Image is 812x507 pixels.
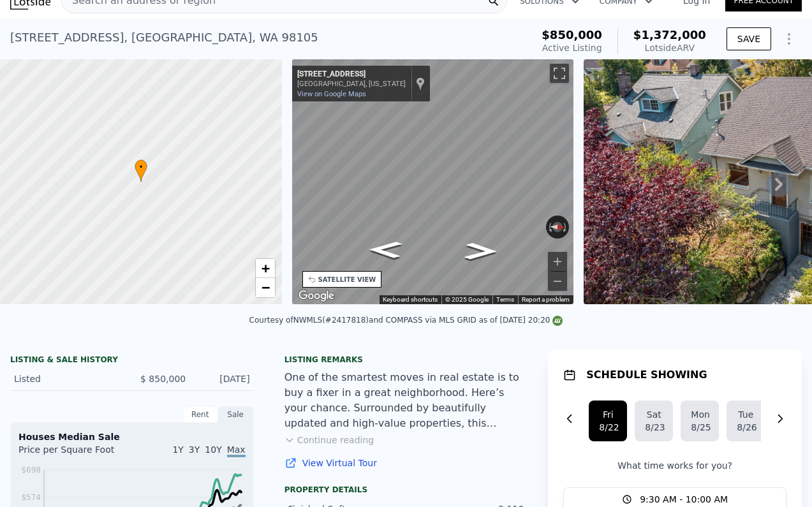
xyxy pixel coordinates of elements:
div: Fri [599,408,617,421]
tspan: $574 [21,493,41,502]
button: Mon8/25 [681,400,719,441]
button: Sat8/23 [635,400,673,441]
span: − [261,279,269,295]
div: Courtesy of NWMLS (#2417818) and COMPASS via MLS GRID as of [DATE] 20:20 [249,316,563,325]
span: 9:30 AM - 10:00 AM [640,493,728,506]
h1: SCHEDULE SHOWING [586,367,707,383]
span: © 2025 Google [445,296,489,303]
div: [STREET_ADDRESS] , [GEOGRAPHIC_DATA] , WA 98105 [10,29,318,47]
div: Sat [645,408,663,421]
div: Street View [292,59,574,304]
div: • [135,159,147,182]
tspan: $698 [21,466,41,474]
div: Sale [218,406,254,423]
span: Active Listing [542,43,602,53]
button: Fri8/22 [589,400,627,441]
span: $850,000 [542,28,602,41]
div: [STREET_ADDRESS] [297,70,406,80]
div: Price per Square Foot [18,443,132,464]
a: Show location on map [416,77,425,91]
div: [DATE] [196,372,249,385]
a: View Virtual Tour [284,457,528,469]
button: Show Options [776,26,802,52]
span: 1Y [172,445,183,455]
div: 8/22 [599,421,617,434]
div: 8/23 [645,421,663,434]
div: Houses Median Sale [18,430,246,443]
span: $1,372,000 [633,28,706,41]
div: Map [292,59,574,304]
path: Go North, 4th Ave NE [450,239,511,263]
div: Mon [691,408,709,421]
div: 8/26 [737,421,755,434]
button: Toggle fullscreen view [550,64,569,83]
span: 3Y [189,445,200,455]
div: Lotside ARV [633,41,706,54]
a: Zoom out [256,278,275,297]
button: Reset the view [546,222,570,233]
a: View on Google Maps [297,90,366,98]
button: Zoom out [548,272,567,291]
span: $ 850,000 [140,374,186,384]
div: Tue [737,408,755,421]
div: Property details [284,485,528,495]
div: 8/25 [691,421,709,434]
div: Listed [14,372,122,385]
img: NWMLS Logo [552,316,563,326]
button: Rotate counterclockwise [546,216,553,239]
span: 10Y [205,445,221,455]
span: Max [227,445,246,457]
button: Zoom in [548,252,567,271]
a: Report a problem [522,296,570,303]
span: • [135,161,147,173]
div: [GEOGRAPHIC_DATA], [US_STATE] [297,80,406,88]
button: SAVE [727,27,771,50]
button: Continue reading [284,434,374,446]
p: What time works for you? [563,459,786,472]
img: Google [295,288,337,304]
button: Tue8/26 [727,400,765,441]
div: Listing remarks [284,355,528,365]
a: Zoom in [256,259,275,278]
div: SATELLITE VIEW [318,275,376,284]
a: Terms (opens in new tab) [496,296,514,303]
button: Keyboard shortcuts [383,295,438,304]
button: Rotate clockwise [563,216,570,239]
a: Open this area in Google Maps (opens a new window) [295,288,337,304]
div: LISTING & SALE HISTORY [10,355,254,367]
path: Go South, 4th Ave NE [355,237,416,262]
div: Rent [182,406,218,423]
span: + [261,260,269,276]
div: One of the smartest moves in real estate is to buy a fixer in a great neighborhood. Here’s your c... [284,370,528,431]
